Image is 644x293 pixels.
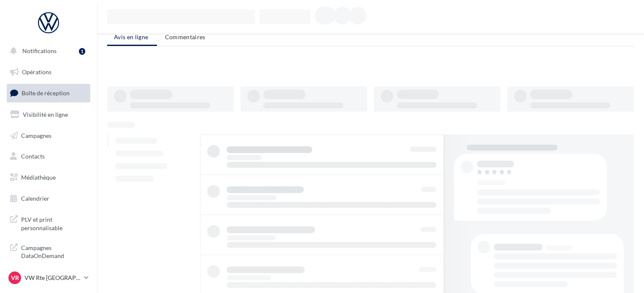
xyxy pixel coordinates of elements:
[21,242,87,260] span: Campagnes DataOnDemand
[7,270,90,286] a: VR VW Rte [GEOGRAPHIC_DATA]
[21,214,87,232] span: PLV et print personnalisable
[24,274,81,282] p: VW Rte [GEOGRAPHIC_DATA]
[21,195,49,202] span: Calendrier
[21,153,45,160] span: Contacts
[22,68,51,75] span: Opérations
[5,106,92,124] a: Visibilité en ligne
[5,63,92,81] a: Opérations
[23,111,68,118] span: Visibilité en ligne
[22,89,70,97] span: Boîte de réception
[5,84,92,102] a: Boîte de réception
[5,127,92,145] a: Campagnes
[5,169,92,186] a: Médiathèque
[79,48,85,55] div: 1
[5,210,92,235] a: PLV et print personnalisable
[5,42,89,60] button: Notifications 1
[21,174,56,181] span: Médiathèque
[11,274,19,282] span: VR
[5,239,92,263] a: Campagnes DataOnDemand
[21,132,51,139] span: Campagnes
[165,33,206,40] span: Commentaires
[5,148,92,165] a: Contacts
[22,47,57,54] span: Notifications
[5,190,92,207] a: Calendrier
